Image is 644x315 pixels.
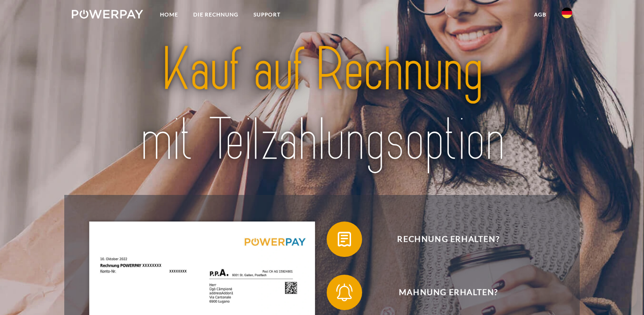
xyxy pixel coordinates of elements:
[72,10,143,19] img: logo-powerpay-white.svg
[340,222,557,257] span: Rechnung erhalten?
[246,7,288,23] a: SUPPORT
[186,7,246,23] a: DIE RECHNUNG
[327,275,557,310] button: Mahnung erhalten?
[527,7,554,23] a: agb
[340,275,557,310] span: Mahnung erhalten?
[562,8,572,18] img: de
[609,280,637,308] iframe: Schaltfläche zum Öffnen des Messaging-Fensters
[97,31,547,178] img: title-powerpay_de.svg
[333,281,355,303] img: qb_bell.svg
[327,222,557,257] button: Rechnung erhalten?
[152,7,186,23] a: Home
[333,228,355,250] img: qb_bill.svg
